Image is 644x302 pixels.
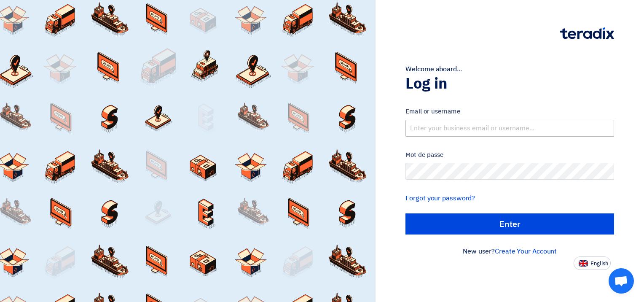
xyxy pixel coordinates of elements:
[405,74,614,93] h1: Log in
[574,256,611,270] button: English
[405,150,614,160] label: Mot de passe
[579,260,588,267] img: en-US.png
[405,193,475,203] a: Forgot your password?
[405,64,614,74] div: Welcome aboard...
[560,27,614,39] img: Teradix logo
[405,120,614,137] input: Enter your business email or username...
[495,246,557,256] a: Create Your Account
[405,213,614,235] input: Enter
[590,261,608,267] span: English
[463,246,557,256] font: New user?
[609,268,634,294] div: Open chat
[405,107,614,116] label: Email or username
